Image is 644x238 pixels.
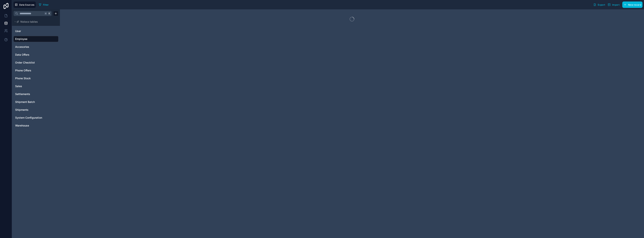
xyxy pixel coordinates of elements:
a: Shipment Batch [15,100,56,104]
span: Phone Offers [15,69,31,72]
button: Data Sources [13,1,36,8]
span: Accesories [15,45,29,49]
button: New record [622,1,643,8]
div: Settlements [13,91,58,97]
a: Employee [15,37,56,41]
span: Sales [15,84,22,88]
a: Warehouse [15,124,56,127]
span: User [15,29,21,33]
span: K [48,12,51,15]
a: Order Checklist [15,61,56,64]
a: New record [621,1,643,8]
span: Noloco tables [20,20,38,24]
span: Shipments [15,108,28,112]
button: Noloco tables [13,19,56,24]
a: Accesories [15,45,56,49]
span: System Configuration [15,116,42,120]
button: Export [592,1,606,8]
div: Employee [13,36,58,42]
a: Settlements [15,92,56,96]
span: Data Sources [19,3,34,6]
span: Import [612,3,619,6]
div: Accesories [13,44,58,50]
span: Warehouse [15,124,29,127]
div: User [13,28,58,34]
a: Shipments [15,108,56,112]
div: Data Offers [13,52,58,58]
div: Warehouse [13,123,58,129]
span: Export [598,3,605,6]
div: Phone Stock [13,75,58,81]
button: Import [606,1,621,8]
span: Filter [43,3,49,6]
a: System Configuration [15,116,56,120]
button: Filter [37,2,50,7]
div: System Configuration [13,115,58,121]
span: Order Checklist [15,61,35,64]
a: User [15,29,56,33]
span: Employee [15,37,27,41]
div: Sales [13,83,58,89]
a: Sales [15,84,56,88]
div: Phone Offers [13,67,58,73]
div: Shipment Batch [13,99,58,105]
a: Phone Stock [15,76,56,80]
span: Shipment Batch [15,100,35,104]
span: New record [628,3,641,6]
div: Order Checklist [13,60,58,66]
a: Data Offers [15,53,56,57]
span: Phone Stock [15,76,31,80]
span: Settlements [15,92,30,96]
span: Data Offers [15,53,29,57]
a: Phone Offers [15,69,56,72]
div: Shipments [13,107,58,113]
